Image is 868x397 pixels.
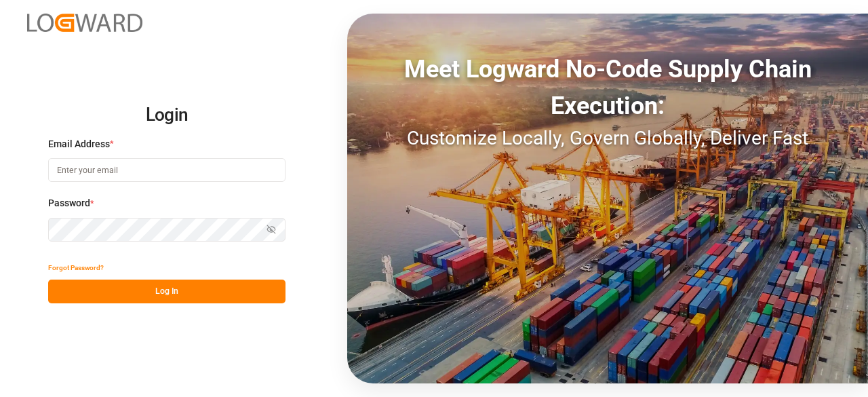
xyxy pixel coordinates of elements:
button: Log In [48,280,285,303]
div: Meet Logward No-Code Supply Chain Execution: [347,51,868,124]
img: Logward_new_orange.png [27,14,142,32]
h2: Login [48,94,285,137]
input: Enter your email [48,158,285,182]
div: Customize Locally, Govern Globally, Deliver Fast [347,124,868,153]
span: Password [48,196,90,210]
button: Forgot Password? [48,256,104,280]
span: Email Address [48,137,110,151]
